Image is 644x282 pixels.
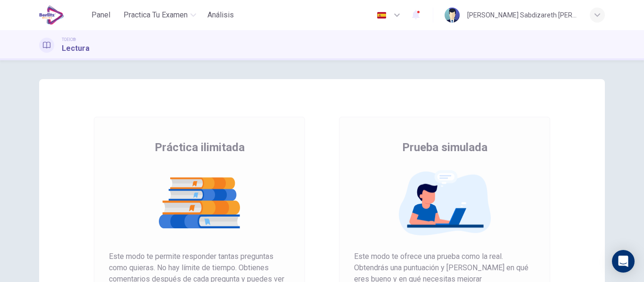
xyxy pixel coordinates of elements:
[62,43,90,54] h1: Lectura
[155,140,245,155] span: Práctica ilimitada
[91,9,110,21] span: Panel
[612,250,635,273] div: Open Intercom Messenger
[402,140,487,155] span: Prueba simulada
[62,36,76,43] span: TOEIC®
[86,7,116,24] button: Panel
[124,9,188,21] span: Practica tu examen
[39,6,64,24] img: EduSynch logo
[207,9,234,21] span: Análisis
[445,8,460,23] img: Profile picture
[120,7,200,24] button: Practica tu examen
[204,7,238,24] button: Análisis
[376,12,388,19] img: es
[39,6,86,24] a: EduSynch logo
[467,9,578,21] div: [PERSON_NAME] Sabdizareth [PERSON_NAME]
